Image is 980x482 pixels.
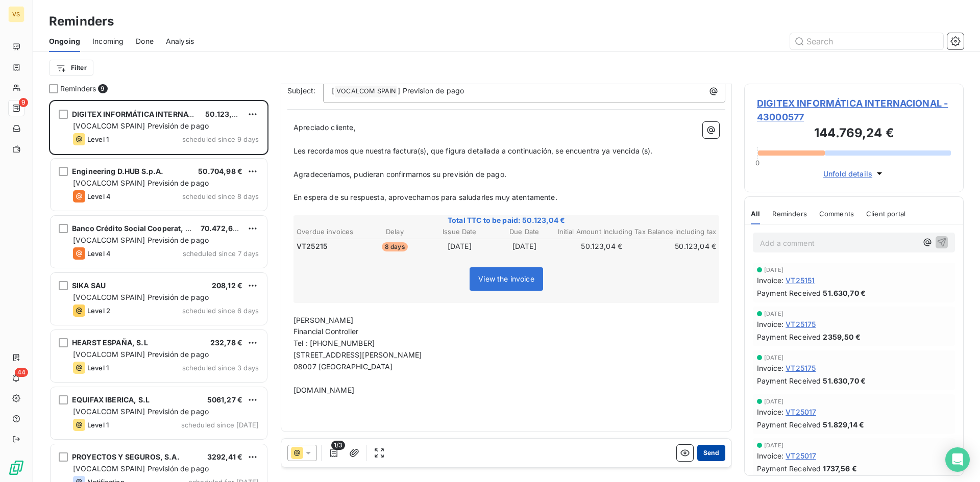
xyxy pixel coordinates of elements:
span: 51.630,70 € [823,375,866,386]
span: 70.472,66 € [201,224,244,233]
span: Done [136,36,154,46]
span: [DATE] [764,398,783,404]
span: Reminders [60,84,96,94]
td: 50.123,04 € [557,241,646,252]
span: Total TTC to be paid: 50.123,04 € [295,215,718,225]
th: Initial Amount Including Tax [557,226,646,237]
span: [VOCALCOM SPAIN] Previsión de pago [73,407,209,416]
span: EQUIFAX IBERICA, S.L [72,395,150,404]
span: [STREET_ADDRESS][PERSON_NAME] [293,350,422,359]
td: [DATE] [493,241,556,252]
span: Comments [819,210,854,218]
span: 08007 [GEOGRAPHIC_DATA] [293,362,393,371]
span: [DATE] [764,354,783,361]
input: Search [790,33,943,49]
span: Banco Crédito Social Cooperat, S.A [72,224,198,233]
span: En espera de su respuesta, aprovechamos para saludarles muy atentamente. [293,193,557,201]
span: Les recordamos que nuestra factura(s), que figura detallada a continuación, se encuentra ya venci... [293,146,653,155]
span: scheduled since [DATE] [181,421,259,429]
span: [VOCALCOM SPAIN] Previsión de pago [73,350,209,359]
span: [ [332,86,334,95]
span: PROYECTOS Y SEGUROS, S.A. [72,452,180,461]
th: Balance including tax [647,226,717,237]
span: Level 4 [87,192,111,200]
span: Ongoing [49,36,80,46]
span: 50.123,04 € [205,110,248,118]
span: Reminders [772,210,806,218]
span: [VOCALCOM SPAIN] Previsión de pago [73,179,209,187]
span: Invoice : [757,363,783,373]
span: Tel : [PHONE_NUMBER] [293,339,375,347]
span: Incoming [92,36,124,46]
h3: 144.769,24 € [757,124,951,144]
td: 50.123,04 € [647,241,717,252]
span: HEARST ESPAÑA, S.L [72,338,148,347]
span: [DATE] [764,267,783,273]
span: [VOCALCOM SPAIN] Previsión de pago [73,293,209,301]
span: scheduled since 3 days [182,364,259,372]
th: Due Date [493,226,556,237]
span: 208,12 € [212,281,242,290]
span: Invoice : [757,450,783,461]
span: VT25017 [786,450,816,461]
th: Delay [363,226,427,237]
span: scheduled since 9 days [182,135,259,143]
span: 5061,27 € [207,395,242,404]
span: 8 days [382,242,408,251]
span: Subject: [287,86,315,95]
span: View the invoice [478,274,534,283]
button: Unfold details [820,168,888,180]
span: Financial Controller [293,327,358,336]
span: [DATE] [764,442,783,448]
h3: Reminders [49,12,114,31]
span: [VOCALCOM SPAIN] Previsión de pago [73,121,209,130]
span: Agradeceríamos, pudieran confirmarnos su previsión de pago. [293,170,506,179]
span: Level 2 [87,307,110,315]
span: SIKA SAU [72,281,106,290]
span: Apreciado cliente, [293,123,356,132]
td: [DATE] [428,241,492,252]
span: 0 [755,159,759,167]
span: 3292,41 € [207,452,242,461]
span: VT25175 [786,363,816,373]
span: All [751,210,760,218]
span: 44 [15,368,28,377]
div: VS [8,6,24,22]
button: Send [697,445,725,461]
span: scheduled since 6 days [182,307,259,315]
span: Level 1 [87,364,109,372]
span: Invoice : [757,275,783,286]
span: 2359,50 € [823,332,860,342]
span: VT25151 [786,275,815,286]
span: Invoice : [757,407,783,417]
span: [VOCALCOM SPAIN] Previsión de pago [73,464,209,473]
span: 9 [98,84,107,93]
span: 9 [19,98,28,107]
span: DIGITEX INFORMÁTICA INTERNACIONAL [72,110,216,118]
span: [DATE] [764,311,783,317]
span: Payment Received [757,375,821,386]
span: VOCALCOM SPAIN [335,86,397,97]
span: Engineering D.HUB S.p.A. [72,167,164,175]
span: ] Prevision de pago [398,86,464,95]
span: scheduled since 7 days [183,249,259,258]
span: 50.704,98 € [198,167,242,175]
div: Open Intercom Messenger [945,447,970,472]
span: VT25017 [786,407,816,417]
span: 1737,56 € [823,463,856,474]
th: Overdue invoices [296,226,362,237]
th: Issue Date [428,226,492,237]
span: [VOCALCOM SPAIN] Previsión de pago [73,236,209,244]
span: VT25215 [297,241,327,251]
span: Payment Received [757,419,821,430]
span: 51.630,70 € [823,288,866,298]
span: Unfold details [823,168,872,179]
span: Analysis [166,36,194,46]
span: VT25175 [786,319,816,329]
span: 1/3 [331,441,345,450]
span: Level 1 [87,421,109,429]
button: Filter [49,60,93,76]
span: [DOMAIN_NAME] [293,386,354,394]
span: 232,78 € [210,338,242,347]
span: scheduled since 8 days [182,192,259,200]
